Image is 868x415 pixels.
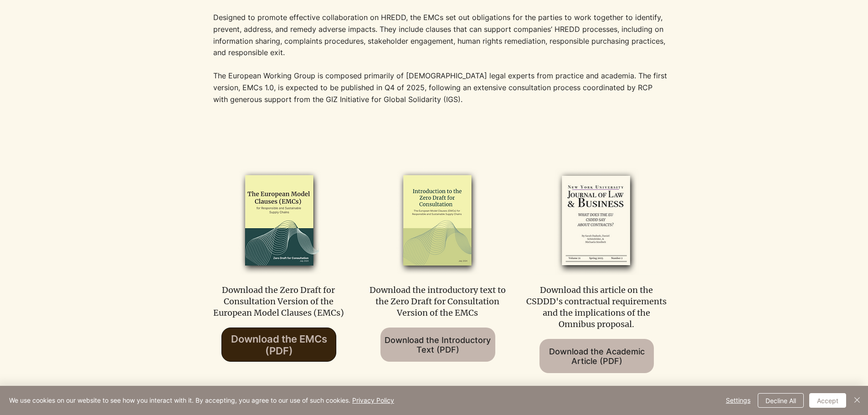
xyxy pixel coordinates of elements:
[231,333,327,357] span: Download the EMCs (PDF)
[534,167,658,275] img: RCP Toolkit Cover Mockups 1 (6)_edited.png
[852,395,863,405] img: Close
[207,284,350,319] p: Download the Zero Draft for Consultation Version of the European Model Clauses (EMCs)
[375,167,500,275] img: emcs_zero_draft_intro_2024_edited.png
[380,328,495,362] a: Download the Introductory Text (PDF)
[525,284,668,330] p: Download this article on the CSDDD's contractual requirements and the implications of the Omnibus...
[213,70,669,105] p: The European Working Group is composed primarily of [DEMOGRAPHIC_DATA] legal experts from practic...
[221,328,336,362] a: Download the EMCs (PDF)
[539,339,654,373] a: Download the Academic Article (PDF)
[539,347,654,366] span: Download the Academic Article (PDF)
[9,396,394,405] span: We use cookies on our website to see how you interact with it. By accepting, you agree to our use...
[366,284,509,319] p: Download the introductory text to the Zero Draft for Consultation Version of the EMCs
[758,393,804,408] button: Decline All
[216,167,341,275] img: EMCs-zero-draft-2024_edited.png
[352,396,394,404] a: Privacy Policy
[852,393,863,408] button: Close
[809,393,846,408] button: Accept
[726,394,750,407] span: Settings
[385,335,491,354] span: Download the Introductory Text (PDF)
